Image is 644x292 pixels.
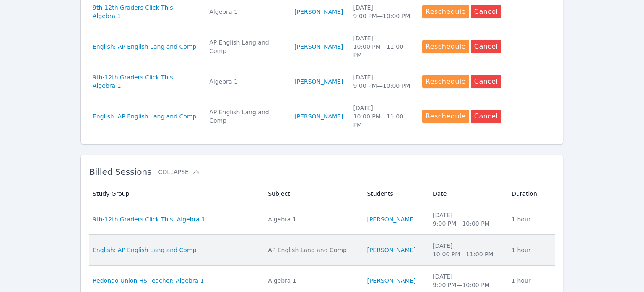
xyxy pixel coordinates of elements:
[471,75,501,88] button: Cancel
[209,38,284,55] div: AP English Lang and Comp
[367,276,415,285] a: [PERSON_NAME]
[367,215,415,224] a: [PERSON_NAME]
[362,184,428,204] th: Students
[294,77,343,86] a: [PERSON_NAME]
[422,5,469,18] button: Reschedule
[268,246,357,254] div: AP English Lang and Comp
[428,184,506,204] th: Date
[367,246,415,254] a: [PERSON_NAME]
[471,110,501,123] button: Cancel
[209,77,284,86] div: Algebra 1
[422,75,469,88] button: Reschedule
[433,272,501,289] div: [DATE] 9:00 PM — 10:00 PM
[158,168,200,176] button: Collapse
[209,108,284,125] div: AP English Lang and Comp
[93,112,196,121] a: English: AP English Lang and Comp
[93,42,196,51] a: English: AP English Lang and Comp
[93,3,199,20] a: 9th-12th Graders Click This: Algebra 1
[294,112,343,121] a: [PERSON_NAME]
[209,8,284,16] div: Algebra 1
[422,110,469,123] button: Reschedule
[89,97,555,136] tr: English: AP English Lang and CompAP English Lang and Comp[PERSON_NAME][DATE]10:00 PM—11:00 PMResc...
[263,184,362,204] th: Subject
[89,235,555,266] tr: English: AP English Lang and CompAP English Lang and Comp[PERSON_NAME][DATE]10:00 PM—11:00 PM1 hour
[294,42,343,51] a: [PERSON_NAME]
[294,8,343,16] a: [PERSON_NAME]
[89,204,555,235] tr: 9th-12th Graders Click This: Algebra 1Algebra 1[PERSON_NAME][DATE]9:00 PM—10:00 PM1 hour
[512,215,550,224] div: 1 hour
[512,246,550,254] div: 1 hour
[471,40,501,53] button: Cancel
[353,3,412,20] div: [DATE] 9:00 PM — 10:00 PM
[89,167,151,177] span: Billed Sessions
[268,276,357,285] div: Algebra 1
[89,184,263,204] th: Study Group
[268,215,357,224] div: Algebra 1
[353,34,412,59] div: [DATE] 10:00 PM — 11:00 PM
[506,184,555,204] th: Duration
[89,66,555,97] tr: 9th-12th Graders Click This: Algebra 1Algebra 1[PERSON_NAME][DATE]9:00 PM—10:00 PMRescheduleCancel
[93,246,196,254] a: English: AP English Lang and Comp
[93,215,205,224] a: 9th-12th Graders Click This: Algebra 1
[512,276,550,285] div: 1 hour
[93,73,199,90] a: 9th-12th Graders Click This: Algebra 1
[353,73,412,90] div: [DATE] 9:00 PM — 10:00 PM
[433,242,501,258] div: [DATE] 10:00 PM — 11:00 PM
[353,104,412,129] div: [DATE] 10:00 PM — 11:00 PM
[471,5,501,18] button: Cancel
[433,211,501,228] div: [DATE] 9:00 PM — 10:00 PM
[422,40,469,53] button: Reschedule
[89,27,555,66] tr: English: AP English Lang and CompAP English Lang and Comp[PERSON_NAME][DATE]10:00 PM—11:00 PMResc...
[93,276,204,285] a: Redondo Union HS Teacher: Algebra 1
